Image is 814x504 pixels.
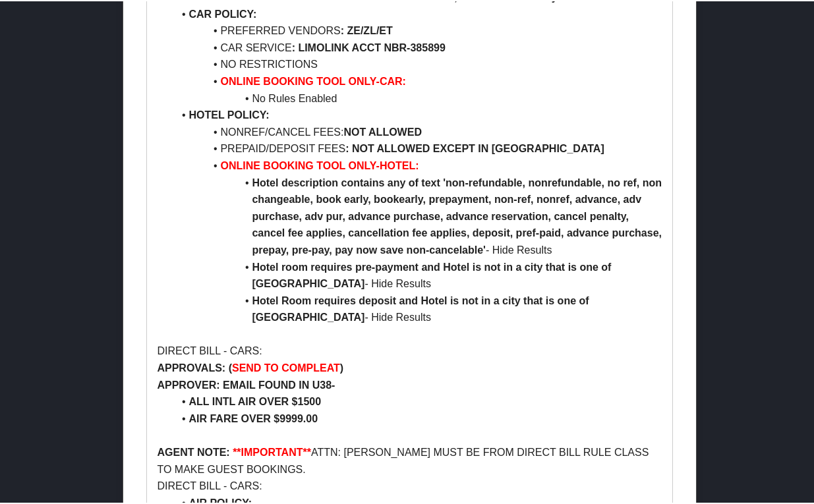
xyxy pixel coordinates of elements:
strong: NOT ALLOWED [343,125,422,136]
strong: APPROVER: EMAIL FOUND IN U38- [157,378,335,389]
p: ATTN: [PERSON_NAME] MUST BE FROM DIRECT BILL RULE CLASS TO MAKE GUEST BOOKINGS. [157,443,662,476]
li: - Hide Results [173,173,662,258]
p: DIRECT BILL - CARS: [157,476,662,493]
strong: : LIMOLINK ACCT NBR-385899 [292,41,446,52]
p: DIRECT BILL - CARS: [157,341,662,358]
strong: AGENT NOTE: [157,445,229,457]
li: - Hide Results [173,291,662,325]
li: NO RESTRICTIONS [173,55,662,72]
strong: AIR FARE OVER $9999.00 [189,412,318,423]
strong: Hotel description contains any of text 'non-refundable, nonrefundable, no ref, non changeable, bo... [252,176,664,254]
li: PREFERRED VENDORS [173,21,662,38]
li: No Rules Enabled [173,89,662,106]
strong: ALL INTL AIR OVER $1500 [189,395,321,406]
strong: SEND TO COMPLEAT [232,361,340,372]
strong: : NOT ALLOWED EXCEPT IN [GEOGRAPHIC_DATA] [345,142,604,153]
strong: APPROVALS: [157,361,225,372]
strong: ) [340,361,343,372]
strong: Hotel Room requires deposit and Hotel is not in a city that is one of [GEOGRAPHIC_DATA] [252,294,592,322]
li: NONREF/CANCEL FEES: [173,123,662,140]
strong: ONLINE BOOKING TOOL ONLY-HOTEL: [220,159,419,170]
li: - Hide Results [173,258,662,291]
strong: ZE/ZL/ET [347,24,392,35]
strong: HOTEL POLICY: [189,108,269,119]
strong: Hotel room requires pre-payment and Hotel is not in a city that is one of [GEOGRAPHIC_DATA] [252,260,614,289]
li: CAR SERVICE [173,38,662,55]
strong: : [341,24,344,35]
strong: CAR POLICY: [189,7,256,18]
span: PREPAID/DEPOSIT FEES [220,142,345,153]
strong: ( [229,361,232,372]
strong: ONLINE BOOKING TOOL ONLY-CAR: [220,74,406,86]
